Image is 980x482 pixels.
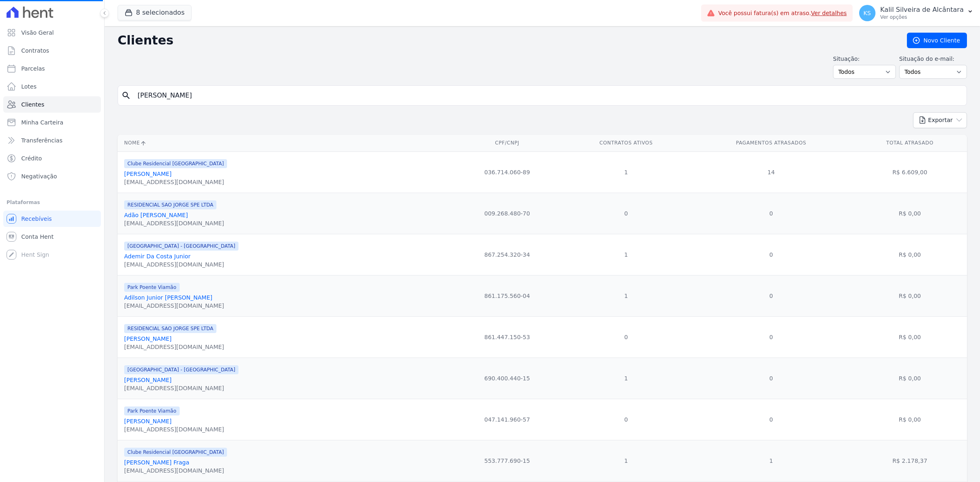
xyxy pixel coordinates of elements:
[563,234,690,275] td: 1
[452,275,563,316] td: 861.175.560-04
[3,96,101,113] a: Clientes
[563,151,690,193] td: 1
[563,399,690,440] td: 0
[124,212,188,218] a: Adão [PERSON_NAME]
[452,399,563,440] td: 047.141.960-57
[690,358,853,399] td: 0
[853,151,967,193] td: R$ 6.609,00
[690,399,853,440] td: 0
[121,91,131,100] i: search
[124,377,171,383] a: [PERSON_NAME]
[21,118,63,127] span: Minha Carteira
[690,440,853,481] td: 1
[690,193,853,234] td: 0
[118,135,452,151] th: Nome
[853,316,967,358] td: R$ 0,00
[880,6,964,14] p: Kalil Silveira de Alcântara
[690,234,853,275] td: 0
[563,135,690,151] th: Contratos Ativos
[690,316,853,358] td: 0
[913,112,967,128] button: Exportar
[853,399,967,440] td: R$ 0,00
[124,302,224,310] div: [EMAIL_ADDRESS][DOMAIN_NAME]
[124,294,212,301] a: Adilson Junior [PERSON_NAME]
[124,343,224,351] div: [EMAIL_ADDRESS][DOMAIN_NAME]
[3,211,101,227] a: Recebíveis
[853,358,967,399] td: R$ 0,00
[118,33,894,48] h2: Clientes
[833,55,896,63] label: Situação:
[452,316,563,358] td: 861.447.150-53
[118,5,192,20] button: 8 selecionados
[690,135,853,151] th: Pagamentos Atrasados
[3,114,101,131] a: Minha Carteira
[690,275,853,316] td: 0
[21,172,57,180] span: Negativação
[853,275,967,316] td: R$ 0,00
[21,136,62,144] span: Transferências
[124,365,238,374] span: [GEOGRAPHIC_DATA] - [GEOGRAPHIC_DATA]
[3,78,101,95] a: Lotes
[133,87,963,104] input: Buscar por nome, CPF ou e-mail
[124,466,227,475] div: [EMAIL_ADDRESS][DOMAIN_NAME]
[21,47,49,55] span: Contratos
[853,135,967,151] th: Total Atrasado
[864,10,871,16] span: KS
[21,233,53,241] span: Conta Hent
[452,151,563,193] td: 036.714.060-89
[124,283,180,292] span: Park Poente Viamão
[880,14,964,20] p: Ver opções
[563,440,690,481] td: 1
[452,135,563,151] th: CPF/CNPJ
[124,171,171,177] a: [PERSON_NAME]
[21,64,45,73] span: Parcelas
[452,358,563,399] td: 690.400.440-15
[124,459,189,466] a: [PERSON_NAME] Fraga
[21,154,42,162] span: Crédito
[3,229,101,245] a: Conta Hent
[563,358,690,399] td: 1
[124,159,227,168] span: Clube Residencial [GEOGRAPHIC_DATA]
[7,198,98,207] div: Plataformas
[124,425,224,433] div: [EMAIL_ADDRESS][DOMAIN_NAME]
[124,384,238,392] div: [EMAIL_ADDRESS][DOMAIN_NAME]
[690,151,853,193] td: 14
[124,260,238,269] div: [EMAIL_ADDRESS][DOMAIN_NAME]
[853,440,967,481] td: R$ 2.178,37
[21,29,54,37] span: Visão Geral
[124,219,224,227] div: [EMAIL_ADDRESS][DOMAIN_NAME]
[124,418,171,424] a: [PERSON_NAME]
[124,335,171,342] a: [PERSON_NAME]
[899,55,967,63] label: Situação do e-mail:
[124,448,227,457] span: Clube Residencial [GEOGRAPHIC_DATA]
[124,406,180,415] span: Park Poente Viamão
[124,242,238,251] span: [GEOGRAPHIC_DATA] - [GEOGRAPHIC_DATA]
[21,215,52,223] span: Recebíveis
[718,9,847,18] span: Você possui fatura(s) em atraso.
[853,234,967,275] td: R$ 0,00
[563,275,690,316] td: 1
[452,234,563,275] td: 867.254.320-34
[124,178,227,186] div: [EMAIL_ADDRESS][DOMAIN_NAME]
[3,60,101,77] a: Parcelas
[811,10,847,16] a: Ver detalhes
[563,316,690,358] td: 0
[3,168,101,184] a: Negativação
[563,193,690,234] td: 0
[21,82,37,91] span: Lotes
[124,253,191,260] a: Ademir Da Costa Junior
[21,100,44,109] span: Clientes
[452,440,563,481] td: 553.777.690-15
[3,150,101,167] a: Crédito
[3,42,101,59] a: Contratos
[124,324,216,333] span: RESIDENCIAL SAO JORGE SPE LTDA
[124,200,216,209] span: RESIDENCIAL SAO JORGE SPE LTDA
[452,193,563,234] td: 009.268.480-70
[853,193,967,234] td: R$ 0,00
[853,2,980,24] button: KS Kalil Silveira de Alcântara Ver opções
[907,33,967,48] a: Novo Cliente
[3,132,101,149] a: Transferências
[3,24,101,41] a: Visão Geral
